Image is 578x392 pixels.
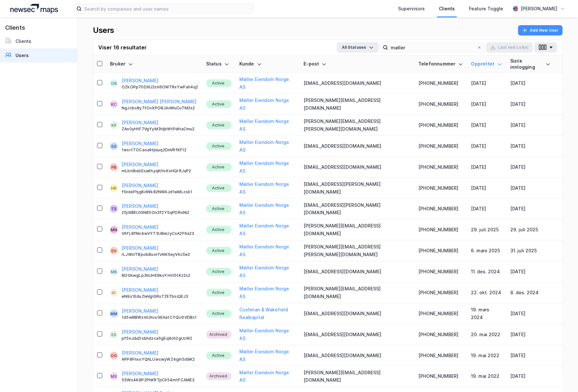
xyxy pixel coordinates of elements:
div: [PHONE_NUMBER] [418,163,463,171]
td: 8. des. 2024 [506,282,554,303]
button: [PERSON_NAME] [122,77,158,85]
td: [EMAIL_ADDRESS][DOMAIN_NAME] [300,324,414,345]
button: [PERSON_NAME] [122,119,158,126]
button: [PERSON_NAME] [122,140,158,147]
td: [DATE] [506,303,554,324]
div: [PHONE_NUMBER] [418,142,463,150]
button: Møller Eiendom Norge AS [239,180,296,196]
button: Møller Eiendom Norge AS [239,327,296,342]
div: [PHONE_NUMBER] [418,372,463,380]
td: [DATE] [506,366,554,387]
div: Status [206,61,232,67]
button: All Statuses [337,42,379,53]
div: MN [111,226,117,234]
div: [PHONE_NUMBER] [418,352,463,359]
div: Supervisors [398,5,425,13]
td: [PERSON_NAME][EMAIL_ADDRESS][PERSON_NAME][DOMAIN_NAME] [300,240,414,261]
div: kc [111,100,116,108]
div: [PERSON_NAME] [521,5,557,13]
td: [DATE] [467,73,506,94]
button: Møller Eiendom Norge AS [239,201,296,217]
button: [PERSON_NAME] [PERSON_NAME] [122,98,196,106]
div: Clients [15,37,31,45]
div: Users [93,25,114,35]
div: Viser 16 resultater [98,44,147,51]
td: [DATE] [506,136,554,157]
div: [PHONE_NUMBER] [418,226,463,234]
td: [EMAIL_ADDRESS][DOMAIN_NAME] [300,157,414,178]
div: ES [111,331,116,338]
button: Møller Eiendom Norge AS [239,75,296,91]
td: 20. mai 2022 [467,324,506,345]
button: Møller Eiendom Norge AS [239,348,296,363]
div: Telefonnummer [418,61,463,67]
button: [PERSON_NAME] [122,202,158,210]
div: OZkOPp70DXU2sh6OW7RxYwPah4q2 [122,85,198,90]
div: f5nkkFhjgKdWk82NWAJd1wMLcsk1 [122,189,198,195]
button: [PERSON_NAME] [122,349,158,357]
button: [PERSON_NAME] [122,307,158,315]
div: 8l2GkwgLp3hUHE9koYmtl5tKz2s2 [122,273,198,278]
td: 6. mars 2025 [467,240,506,261]
td: [DATE] [506,115,554,136]
iframe: Chat Widget [546,361,578,392]
div: ZAn0yHtF7VgYyM3HjbWtPdHaCmu2 [122,126,198,132]
td: [DATE] [467,115,506,136]
td: [EMAIL_ADDRESS][DOMAIN_NAME] [300,73,414,94]
td: [DATE] [506,157,554,178]
button: Cushman & Wakefield Realkapital [239,306,296,321]
div: Users [15,52,29,59]
div: 1wsrtTOCaoaIHjIauq2DnVRfKF12 [122,147,198,153]
td: [EMAIL_ADDRESS][PERSON_NAME][DOMAIN_NAME] [300,199,414,220]
td: 31. juli 2025 [506,240,554,261]
td: [PERSON_NAME][EMAIL_ADDRESS][DOMAIN_NAME] [300,282,414,303]
div: Feature Toggle [469,5,503,13]
div: pf5nJduDsbhdzcaSgEq9ch2gUcW2 [122,336,198,341]
button: [PERSON_NAME] [122,182,158,189]
div: [PHONE_NUMBER] [418,205,463,213]
td: [DATE] [506,73,554,94]
div: [PHONE_NUMBER] [418,310,463,317]
div: HR [111,184,116,192]
button: Møller Eiendom Norge AS [239,159,296,175]
td: [DATE] [506,345,554,366]
div: Clients [439,5,455,13]
button: [PERSON_NAME] [122,328,158,336]
div: 55Wo4K9P2PhKRTpClI54mtFCAME3 [122,377,198,383]
td: [EMAIL_ADDRESS][DOMAIN_NAME] [300,345,414,366]
button: Møller Eiendom Norge AS [239,243,296,258]
td: [PERSON_NAME][EMAIL_ADDRESS][PERSON_NAME][DOMAIN_NAME] [300,115,414,136]
td: 11. des. 2024 [467,261,506,282]
div: NgJcbc8y7tOvXPO8JAnWuCuTM2s2 [122,106,198,111]
button: Møller Eiendom Norge AS [239,138,296,154]
button: Møller Eiendom Norge AS [239,222,296,237]
button: [PERSON_NAME] [122,265,158,273]
div: KP [111,121,116,129]
div: mLbn8ixbEsaKhyqKHvKvHQrRJaP2 [122,168,198,174]
td: [PERSON_NAME][EMAIL_ADDRESS][DOMAIN_NAME] [300,366,414,387]
td: [DATE] [506,324,554,345]
td: 19. mai 2022 [467,366,506,387]
div: [PHONE_NUMBER] [418,289,463,297]
div: [PHONE_NUMBER] [418,100,463,108]
button: [PERSON_NAME] [122,370,158,377]
td: [DATE] [467,178,506,199]
td: [DATE] [467,94,506,115]
div: IO [112,289,116,297]
button: Møller Eiendom Norge AS [239,96,296,112]
div: 1d5wBBWzmUhvxGEAatCYQU0VDBz1 [122,315,198,320]
button: Møller Eiendom Norge AS [239,285,296,300]
input: Search by companies and user names [82,4,251,14]
td: [DATE] [506,199,554,220]
input: Search user by name, email or client [388,43,477,52]
td: [DATE] [506,178,554,199]
div: Opprettet [471,61,503,67]
td: 22. okt. 2024 [467,282,506,303]
div: Siste innlogging [510,58,551,70]
button: Møller Eiendom Norge AS [239,117,296,133]
td: [EMAIL_ADDRESS][DOMAIN_NAME] [300,303,414,324]
button: Møller Eiendom Norge AS [239,264,296,279]
div: MM [110,310,117,317]
div: [PHONE_NUMBER] [418,268,463,276]
div: [PHONE_NUMBER] [418,247,463,255]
